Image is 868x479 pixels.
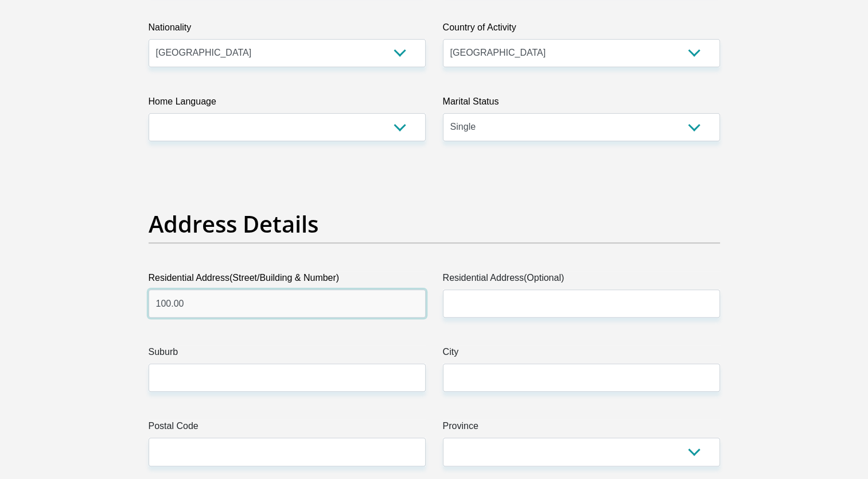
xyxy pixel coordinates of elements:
input: Suburb [149,364,426,392]
input: Address line 2 (Optional) [443,289,720,318]
input: City [443,364,720,392]
label: Residential Address(Optional) [443,271,720,289]
label: Residential Address(Street/Building & Number) [149,271,426,289]
label: Country of Activity [443,21,720,39]
label: Marital Status [443,95,720,113]
select: Please Select a Province [443,438,720,466]
input: Postal Code [149,438,426,466]
label: City [443,345,720,364]
label: Suburb [149,345,426,364]
label: Postal Code [149,419,426,438]
label: Nationality [149,21,426,39]
label: Province [443,419,720,438]
input: Valid residential address [149,289,426,318]
h2: Address Details [149,210,720,238]
label: Home Language [149,95,426,113]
